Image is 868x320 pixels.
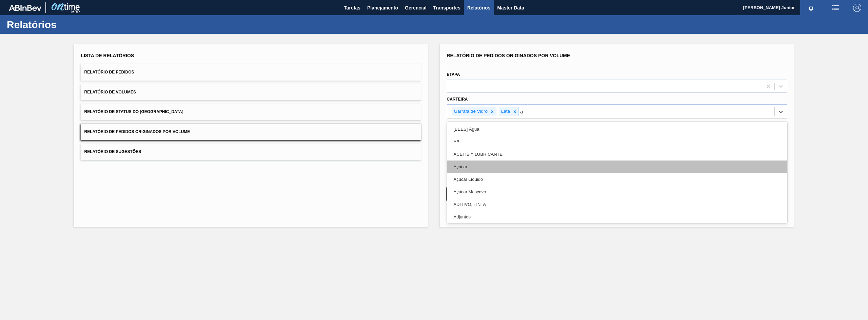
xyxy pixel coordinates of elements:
[81,64,421,81] button: Relatório de Pedidos
[405,4,427,12] span: Gerencial
[84,70,134,74] span: Relatório de Pedidos
[800,3,822,13] button: Notificações
[84,109,183,114] span: Relatório de Status do [GEOGRAPHIC_DATA]
[447,211,787,223] div: Adjuntos
[447,186,787,198] div: Açúcar Mascavo
[452,107,489,116] div: Garrafa de Vidro
[81,104,421,120] button: Relatório de Status do [GEOGRAPHIC_DATA]
[81,53,134,58] span: Lista de Relatórios
[447,135,787,148] div: ABI
[447,173,787,186] div: Açúcar Líquido
[84,129,190,134] span: Relatório de Pedidos Originados por Volume
[81,144,421,160] button: Relatório de Sugestões
[447,72,460,77] label: Etapa
[446,187,614,201] button: Limpar
[7,21,127,28] h1: Relatórios
[853,4,861,12] img: Logout
[447,123,787,135] div: [BEES] Água
[447,97,468,102] label: Carteira
[84,90,136,94] span: Relatório de Volumes
[81,84,421,101] button: Relatório de Volumes
[499,107,511,116] div: Lata
[81,124,421,140] button: Relatório de Pedidos Originados por Volume
[447,161,787,173] div: Açúcar
[447,198,787,211] div: ADITIVO, TINTA
[433,4,460,12] span: Transportes
[447,53,570,58] span: Relatório de Pedidos Originados por Volume
[84,149,141,154] span: Relatório de Sugestões
[467,4,490,12] span: Relatórios
[831,4,840,12] img: userActions
[367,4,398,12] span: Planejamento
[447,148,787,161] div: ACEITE Y LUBRICANTE
[497,4,524,12] span: Master Data
[9,5,41,11] img: TNhmsLtSVTkK8tSr43FrP2fwEKptu5GPRR3wAAAABJRU5ErkJggg==
[344,4,360,12] span: Tarefas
